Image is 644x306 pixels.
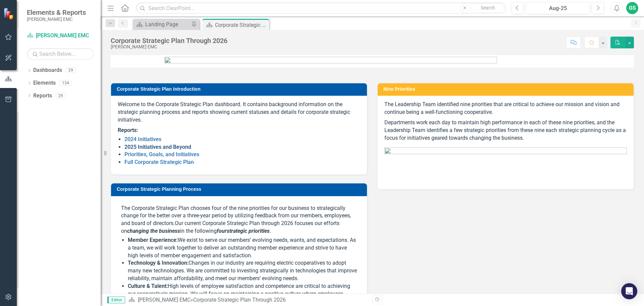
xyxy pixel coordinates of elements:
div: 134 [59,80,72,86]
p: The Leadership Team identified nine priorities that are critical to achieve our mission and visio... [384,101,627,118]
button: Search [471,3,504,13]
small: [PERSON_NAME] EMC [27,16,86,22]
a: Dashboards [33,67,62,74]
strong: Reports: [118,127,138,133]
div: 29 [65,68,76,73]
a: Landing Page [134,20,190,29]
strong: Member Experience: [128,237,178,243]
h3: Corporate Strategic Planning Process [117,187,364,192]
h3: Corporate Strategic Plan Introduction [117,87,364,92]
img: ClearPoint Strategy [3,8,15,19]
div: Open Intercom Messenger [621,283,637,299]
strong: Technology & Innovation: [128,260,189,266]
span: Editor [107,297,125,303]
img: Corporate%20Strategic%20Planning_Cropped.jpg [384,147,627,157]
span: Elements & Reports [27,8,86,16]
li: We exist to serve our members’ evolving needs, wants, and expectations. As a team, we will work t... [128,236,357,260]
em: four [217,228,227,234]
h3: Nine Priorities [383,87,630,92]
a: 2024 Initiatives [124,136,161,142]
div: [PERSON_NAME] EMC [111,44,227,49]
a: [PERSON_NAME] EMC [138,297,191,303]
strong: strategic priorities [227,228,270,234]
button: Aug-25 [526,2,590,14]
span: The Corporate Strategic Plan chooses four of the nine priorities for our business to strategicall... [121,205,351,227]
p: Welcome to the Corporate Strategic Plan dashboard. It contains background information on the stra... [118,101,360,125]
p: Departments work each day to maintain high performance in each of these nine priorities, and the ... [384,118,627,143]
img: CSP%20Banner.png [164,57,580,66]
span: Search [481,5,495,10]
input: Search ClearPoint... [136,2,506,14]
li: Changes in our industry are requiring electric cooperatives to adopt many new technologies. We ar... [128,259,357,282]
div: Corporate Strategic Plan Through 2026 [215,21,268,29]
strong: Culture & Talent: [128,283,168,289]
div: Corporate Strategic Plan Through 2026 [111,37,227,44]
a: Full Corporate Strategic Plan [124,159,194,165]
a: Priorities, Goals, and Initiatives [124,151,199,158]
div: Landing Page [145,20,190,29]
div: Corporate Strategic Plan Through 2026 [193,297,286,303]
a: [PERSON_NAME] EMC [27,32,94,40]
div: 29 [55,93,66,98]
a: Elements [33,79,56,87]
div: Aug-25 [528,4,588,12]
a: 2025 Initiatives and Beyond [124,144,191,150]
a: Reports [33,92,52,100]
input: Search Below... [27,48,94,60]
em: changing the business [127,228,180,234]
p: Our current Corporate Strategic Plan through 2026 focuses our efforts on in the following . [121,205,357,235]
div: » [128,296,367,304]
button: GS [626,2,638,14]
